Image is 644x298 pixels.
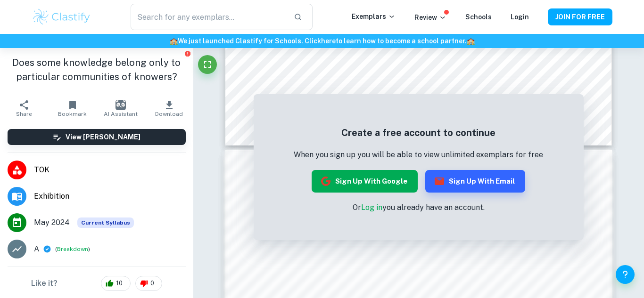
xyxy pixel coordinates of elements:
[16,111,32,117] span: Share
[55,245,90,254] span: ( )
[34,217,70,228] span: May 2024
[548,8,612,25] button: JOIN FOR FREE
[32,8,91,26] img: Clastify logo
[77,217,134,228] div: This exemplar is based on the current syllabus. Feel free to refer to it for inspiration/ideas wh...
[57,245,88,253] button: Breakdown
[34,164,186,176] span: TOK
[145,279,159,288] span: 0
[321,37,336,45] a: here
[467,37,475,45] span: 🏫
[425,170,525,193] button: Sign up with Email
[66,132,140,142] h6: View [PERSON_NAME]
[312,170,418,193] button: Sign up with Google
[145,95,193,121] button: Download
[2,36,642,46] h6: We just launched Clastify for Schools. Click to learn how to become a school partner.
[155,111,183,117] span: Download
[77,217,134,228] span: Current Syllabus
[511,13,529,21] a: Login
[31,278,58,289] h6: Like it?
[104,111,138,117] span: AI Assistant
[8,129,186,145] button: View [PERSON_NAME]
[116,100,126,110] img: AI Assistant
[294,126,543,140] h5: Create a free account to continue
[101,276,131,291] div: 10
[294,149,543,161] p: When you sign up you will be able to view unlimited exemplars for free
[352,11,396,22] p: Exemplars
[616,265,635,284] button: Help and Feedback
[48,95,96,121] button: Bookmark
[465,13,492,21] a: Schools
[34,243,39,255] p: A
[414,12,446,23] p: Review
[131,4,286,30] input: Search for any exemplars...
[58,111,87,117] span: Bookmark
[97,95,145,121] button: AI Assistant
[34,191,186,202] span: Exhibition
[170,37,178,45] span: 🏫
[8,56,186,84] h1: Does some knowledge belong only to particular communities of knowers?
[198,55,217,74] button: Fullscreen
[294,202,543,213] p: Or you already have an account.
[361,203,382,212] a: Log in
[184,50,191,57] button: Report issue
[135,276,162,291] div: 0
[111,279,128,288] span: 10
